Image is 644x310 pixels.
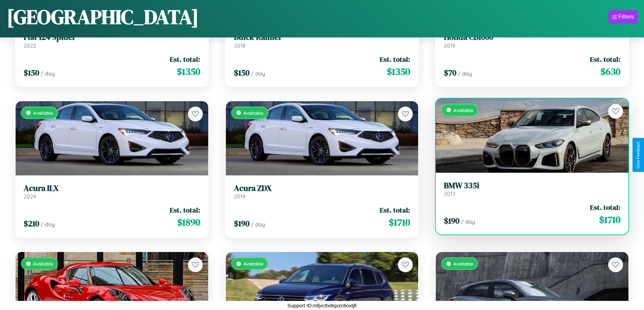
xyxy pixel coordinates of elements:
span: Est. total: [380,205,410,215]
h3: Acura ILX [24,184,200,193]
span: $ 190 [234,218,249,229]
span: / day [251,221,265,228]
span: 2022 [24,42,36,49]
span: $ 210 [24,218,39,229]
h3: Fiat 124 Spider [24,32,200,42]
a: Honda CB10002019 [444,32,620,49]
span: $ 1350 [177,65,200,78]
span: / day [41,221,55,228]
a: Fiat 124 Spider2022 [24,32,200,49]
button: Filters [609,10,637,24]
span: $ 70 [444,67,456,78]
span: Available [33,110,53,116]
span: Available [453,261,473,266]
span: 2018 [234,42,245,49]
a: Acura ILX2024 [24,184,200,200]
span: Available [243,261,263,266]
div: Filters [618,13,634,20]
span: / day [461,218,475,225]
span: $ 1710 [599,213,620,226]
span: $ 1890 [177,216,200,229]
span: / day [458,70,472,77]
span: 2019 [234,193,245,200]
a: BMW 335i2017 [444,181,620,197]
span: Available [243,110,263,116]
p: Support ID: mfjvc8x8qxzc6oxtjfi [287,301,357,310]
span: Available [453,107,473,113]
span: Est. total: [170,205,200,215]
div: Give Feedback [636,141,641,169]
h3: Acura ZDX [234,184,410,193]
span: $ 190 [444,215,459,226]
h1: [GEOGRAPHIC_DATA] [7,3,199,31]
span: Available [33,261,53,266]
span: 2019 [444,42,455,49]
span: $ 630 [600,65,620,78]
h3: Buick Rainier [234,32,410,42]
span: $ 1350 [387,65,410,78]
span: $ 150 [24,67,39,78]
span: 2024 [24,193,36,200]
span: Est. total: [380,54,410,64]
span: $ 150 [234,67,249,78]
span: Est. total: [590,202,620,212]
h3: BMW 335i [444,181,620,191]
span: $ 1710 [389,216,410,229]
span: / day [251,70,265,77]
span: 2017 [444,190,455,197]
span: Est. total: [170,54,200,64]
span: / day [41,70,55,77]
h3: Honda CB1000 [444,32,620,42]
a: Buick Rainier2018 [234,32,410,49]
a: Acura ZDX2019 [234,184,410,200]
span: Est. total: [590,54,620,64]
